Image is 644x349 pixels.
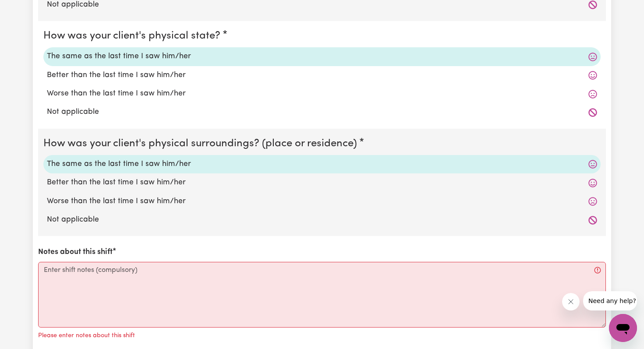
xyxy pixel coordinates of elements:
label: The same as the last time I saw him/her [47,159,597,170]
label: Worse than the last time I saw him/her [47,196,597,207]
label: The same as the last time I saw him/her [47,51,597,62]
label: Notes about this shift [38,247,113,258]
iframe: Close message [562,293,580,310]
label: Not applicable [47,214,597,226]
iframe: Message from company [583,291,637,310]
legend: How was your client's physical surroundings? (place or residence) [43,136,361,152]
iframe: Button to launch messaging window [609,314,637,342]
label: Worse than the last time I saw him/her [47,88,597,99]
label: Not applicable [47,106,597,118]
legend: How was your client's physical state? [43,28,224,44]
p: Please enter notes about this shift [38,331,135,341]
label: Better than the last time I saw him/her [47,70,597,81]
label: Better than the last time I saw him/her [47,177,597,188]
